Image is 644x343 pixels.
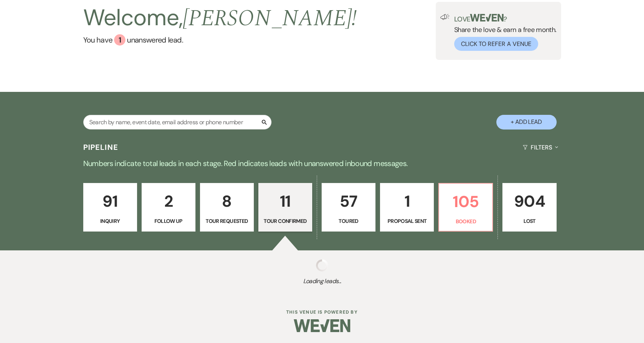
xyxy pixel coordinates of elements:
h2: Welcome, [83,2,357,34]
input: Search by name, event date, email address or phone number [83,115,272,130]
p: 2 [147,189,191,214]
button: Click to Refer a Venue [454,37,538,51]
button: + Add Lead [496,115,557,130]
p: Booked [444,217,488,226]
p: 91 [88,189,132,214]
a: 105Booked [438,183,493,232]
a: 2Follow Up [142,183,195,232]
img: loading spinner [316,259,328,271]
p: 57 [327,189,371,214]
img: Weven Logo [294,313,350,339]
p: Toured [327,217,371,225]
p: Numbers indicate total leads in each stage. Red indicates leads with unanswered inbound messages. [51,157,593,169]
p: Tour Confirmed [263,217,307,225]
img: loud-speaker-illustration.svg [440,14,450,20]
h3: Pipeline [83,142,119,152]
p: Follow Up [147,217,191,225]
a: 1Proposal Sent [380,183,434,232]
p: Inquiry [88,217,132,225]
a: 11Tour Confirmed [258,183,312,232]
div: 1 [114,34,125,46]
img: weven-logo-green.svg [470,14,504,21]
p: 904 [507,189,551,214]
p: 8 [205,189,249,214]
p: 105 [444,189,488,214]
span: [PERSON_NAME] ! [183,1,357,36]
a: 57Toured [322,183,375,232]
a: You have 1 unanswered lead. [83,34,357,46]
a: 904Lost [502,183,556,232]
p: 1 [385,189,429,214]
p: Lost [507,217,551,225]
button: Filters [520,137,561,157]
p: 11 [263,189,307,214]
p: Tour Requested [205,217,249,225]
p: Love ? [454,14,557,23]
a: 91Inquiry [83,183,137,232]
span: Loading leads... [32,277,612,286]
a: 8Tour Requested [200,183,254,232]
p: Proposal Sent [385,217,429,225]
div: Share the love & earn a free month. [450,14,557,51]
